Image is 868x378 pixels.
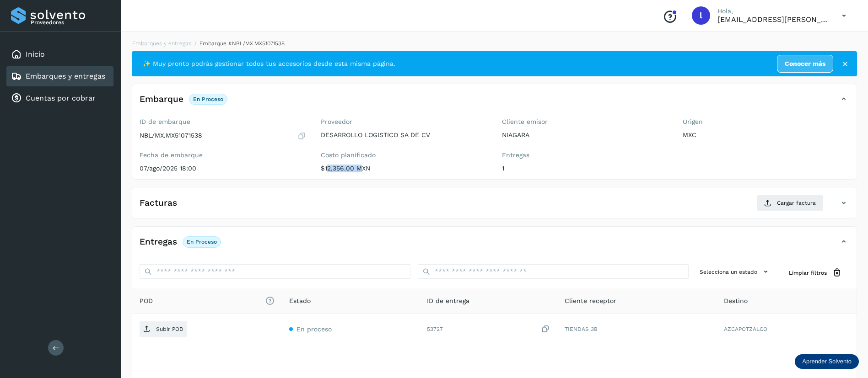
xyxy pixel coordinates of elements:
a: Embarques y entregas [26,72,105,80]
span: Embarque #NBL/MX.MX51071538 [199,40,285,47]
p: NIAGARA [502,131,669,139]
button: Subir POD [140,321,187,337]
span: ✨ Muy pronto podrás gestionar todos tus accesorios desde esta misma página. [143,59,395,69]
div: Cuentas por cobrar [6,88,113,108]
p: Hola, [717,7,827,15]
p: En proceso [193,96,223,102]
p: 07/ago/2025 18:00 [140,165,306,172]
td: TIENDAS 3B [557,314,717,344]
div: EmbarqueEn proceso [132,91,857,114]
p: DESARROLLO LOGISTICO SA DE CV [321,131,487,139]
div: Inicio [6,44,113,64]
p: MXC [683,131,849,139]
span: Destino [724,296,748,306]
label: ID de embarque [140,118,306,126]
p: 1 [502,165,669,172]
label: Cliente emisor [502,118,669,126]
h4: Facturas [140,198,177,208]
span: Limpiar filtros [789,269,827,277]
h4: Entregas [140,237,177,247]
a: Conocer más [777,55,833,73]
div: 53727 [427,325,550,334]
div: Embarques y entregas [6,66,113,86]
a: Embarques y entregas [132,40,191,47]
span: Estado [289,296,311,306]
label: Origen [683,118,849,126]
p: Subir POD [156,326,183,332]
button: Selecciona un estado [696,264,774,279]
a: Cuentas por cobrar [26,94,96,102]
span: POD [140,296,275,306]
button: Limpiar filtros [782,264,849,281]
label: Proveedor [321,118,487,126]
nav: breadcrumb [132,39,857,48]
label: Costo planificado [321,151,487,159]
label: Fecha de embarque [140,151,306,159]
p: Aprender Solvento [802,358,852,365]
label: Entregas [502,151,669,159]
p: En proceso [187,239,217,245]
div: FacturasCargar factura [132,195,857,218]
span: Cargar factura [777,199,816,207]
span: En proceso [297,325,332,333]
td: AZCAPOTZALCO [717,314,857,344]
div: EntregasEn proceso [132,234,857,257]
p: Proveedores [31,19,110,26]
span: Cliente receptor [565,296,616,306]
h4: Embarque [140,94,183,105]
p: NBL/MX.MX51071538 [140,132,202,139]
a: Inicio [26,50,45,59]
p: lauraamalia.castillo@xpertal.com [717,15,827,24]
button: Cargar factura [756,195,824,211]
p: $12,356.00 MXN [321,165,487,172]
span: ID de entrega [427,296,469,306]
div: Aprender Solvento [795,354,859,369]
